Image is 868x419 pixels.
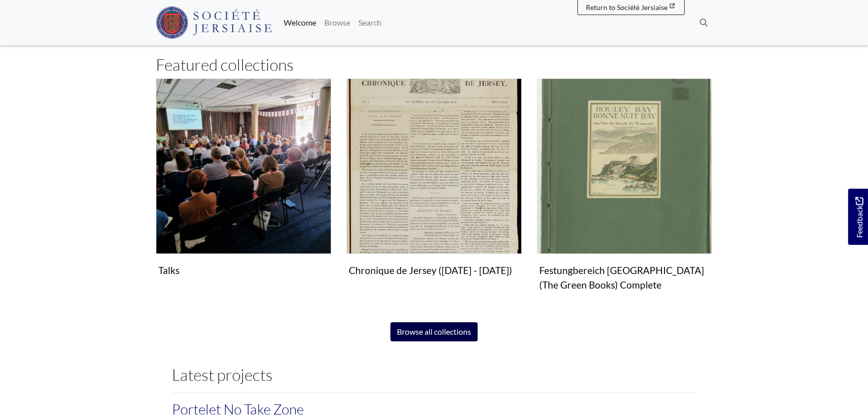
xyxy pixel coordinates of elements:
h2: Latest projects [172,365,696,384]
a: Festungbereich Jersey (The Green Books) CompleteFestungbereich [GEOGRAPHIC_DATA] (The Green Books... [537,78,712,295]
a: Browse all collections [390,322,478,341]
div: Subcollection [529,78,720,310]
div: Subcollection [339,78,529,310]
a: Would you like to provide feedback? [848,189,868,245]
section: Subcollections [156,55,712,322]
a: Search [354,13,385,33]
div: Subcollection [148,78,339,310]
a: Chronique de Jersey (1814 - 1959)Chronique de Jersey ([DATE] - [DATE]) [346,78,522,281]
img: Festungbereich Jersey (The Green Books) Complete [537,78,712,254]
img: Talks [156,78,331,254]
a: TalksTalks [156,78,331,281]
a: Welcome [280,13,320,33]
span: Return to Société Jersiaise [586,3,668,12]
a: Société Jersiaise logo [156,4,272,41]
img: Société Jersiaise [156,7,272,39]
span: Feedback [853,197,865,237]
a: Portelet No Take Zone [172,400,304,417]
a: Browse [320,13,354,33]
img: Chronique de Jersey (1814 - 1959) [346,78,522,254]
h2: Featured collections [156,55,712,74]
